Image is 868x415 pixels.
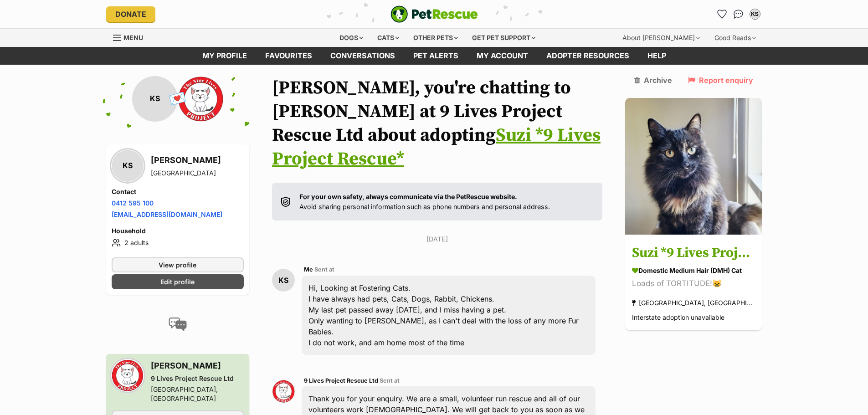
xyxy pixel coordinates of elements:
a: Conversations [731,7,746,21]
span: 💌 [167,89,188,108]
div: Other pets [407,29,464,47]
h3: Suzi *9 Lives Project Rescue* [632,243,755,263]
div: Loads of TORTITUDE!😸 [632,277,755,290]
h1: [PERSON_NAME], you're chatting to [PERSON_NAME] at 9 Lives Project Rescue Ltd about adopting [272,76,603,171]
img: 9 Lives Project Rescue Ltd profile pic [112,359,144,391]
div: 9 Lives Project Rescue Ltd [151,374,244,383]
a: Archive [634,76,672,84]
a: Favourites [715,7,729,21]
span: Sent at [314,266,334,273]
a: My account [467,47,537,65]
div: Get pet support [466,29,542,47]
a: Donate [106,6,155,22]
a: Suzi *9 Lives Project Rescue* [272,124,601,170]
button: My account [748,7,762,21]
h3: [PERSON_NAME] [151,359,244,372]
p: [DATE] [272,234,603,244]
ul: Account quick links [715,7,762,21]
div: Cats [371,29,406,47]
strong: For your own safety, always communicate via the PetRescue website. [299,193,517,200]
a: Report enquiry [688,76,753,84]
a: [EMAIL_ADDRESS][DOMAIN_NAME] [112,210,222,218]
span: Edit profile [160,277,195,287]
div: About [PERSON_NAME] [616,29,706,47]
div: KS [132,76,178,122]
a: Help [638,47,675,65]
a: My profile [193,47,256,65]
span: 9 Lives Project Rescue Ltd [304,377,378,384]
a: PetRescue [390,5,478,23]
img: chat-41dd97257d64d25036548639549fe6c8038ab92f7586957e7f3b1b290dea8141.svg [734,10,743,19]
img: Suzi *9 Lives Project Rescue* [625,98,762,235]
p: Avoid sharing personal information such as phone numbers and personal address. [299,192,550,211]
div: [GEOGRAPHIC_DATA], [GEOGRAPHIC_DATA] [151,385,244,403]
a: Pet alerts [404,47,467,65]
div: KS [750,10,760,19]
a: Edit profile [112,274,244,289]
span: View profile [159,260,196,270]
li: 2 adults [112,237,244,248]
img: logo-e224e6f780fb5917bec1dbf3a21bbac754714ae5b6737aabdf751b685950b380.svg [390,5,478,23]
span: Sent at [380,377,400,384]
div: KS [272,269,295,292]
div: Good Reads [708,29,762,47]
img: 9 Lives Project Rescue Ltd profile pic [272,380,295,403]
a: 0412 595 100 [112,199,154,207]
div: Dogs [333,29,370,47]
h4: Household [112,226,244,236]
div: Domestic Medium Hair (DMH) Cat [632,266,755,275]
a: Favourites [256,47,321,65]
a: Suzi *9 Lives Project Rescue* Domestic Medium Hair (DMH) Cat Loads of TORTITUDE!😸 [GEOGRAPHIC_DAT... [625,236,762,330]
div: KS [112,150,144,182]
span: Menu [123,34,143,41]
a: Adopter resources [537,47,638,65]
img: conversation-icon-4a6f8262b818ee0b60e3300018af0b2d0b884aa5de6e9bcb8d3d4eeb1a70a7c4.svg [169,318,187,331]
span: Me [304,266,313,273]
a: Menu [113,29,149,45]
a: conversations [321,47,404,65]
span: Interstate adoption unavailable [632,313,724,321]
h4: Contact [112,187,244,196]
div: [GEOGRAPHIC_DATA], [GEOGRAPHIC_DATA] [632,297,755,309]
img: 9 Lives Project Rescue Ltd profile pic [178,76,223,122]
h3: [PERSON_NAME] [151,154,221,167]
div: [GEOGRAPHIC_DATA] [151,169,221,178]
a: View profile [112,257,244,272]
div: Hi, Looking at Fostering Cats. I have always had pets, Cats, Dogs, Rabbit, Chickens. My last pet ... [302,276,596,355]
